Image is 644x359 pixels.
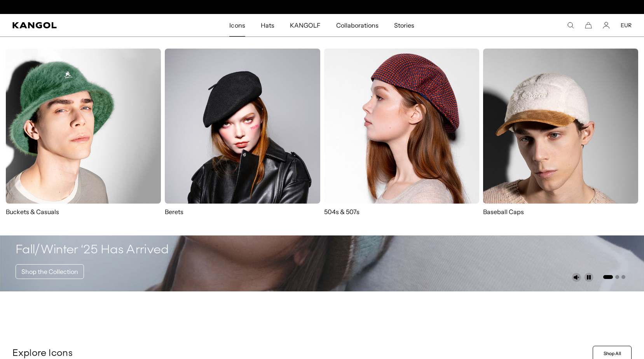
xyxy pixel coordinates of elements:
[324,207,479,216] p: 504s & 507s
[222,14,253,37] a: Icons
[290,14,321,37] span: KANGOLF
[603,275,613,279] button: Go to slide 1
[261,14,274,37] span: Hats
[602,274,625,280] ul: Select a slide to show
[567,22,574,29] summary: Search here
[324,49,479,216] a: 504s & 507s
[572,273,581,282] button: Unmute
[165,207,320,216] p: Berets
[585,22,592,29] button: Cart
[483,49,638,224] a: Baseball Caps
[6,207,161,216] p: Buckets & Casuals
[282,14,328,37] a: KANGOLF
[386,14,422,37] a: Stories
[253,14,282,37] a: Hats
[584,273,593,282] button: Pause
[12,22,152,28] a: Kangol
[229,14,245,37] span: Icons
[328,14,386,37] a: Collaborations
[242,4,402,10] div: 1 of 2
[242,4,402,10] div: Announcement
[165,49,320,216] a: Berets
[621,275,625,279] button: Go to slide 3
[16,264,84,279] a: Shop the Collection
[336,14,379,37] span: Collaborations
[6,49,161,216] a: Buckets & Casuals
[16,242,169,258] h4: Fall/Winter ‘25 Has Arrived
[242,4,402,10] slideshow-component: Announcement bar
[621,22,632,29] button: EUR
[615,275,619,279] button: Go to slide 2
[483,207,638,216] p: Baseball Caps
[603,22,610,29] a: Account
[394,14,414,37] span: Stories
